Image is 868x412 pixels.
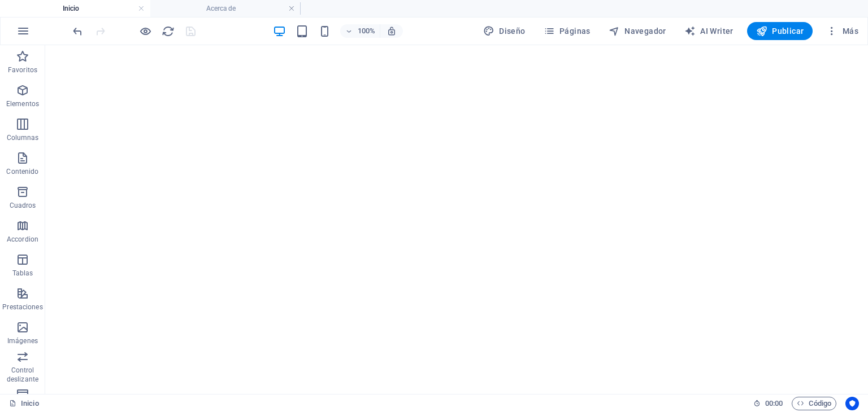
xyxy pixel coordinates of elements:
p: Imágenes [7,336,38,345]
span: Publicar [756,25,804,37]
h6: Tiempo de la sesión [753,397,783,410]
button: undo [71,24,84,38]
i: Al redimensionar, ajustar el nivel de zoom automáticamente para ajustarse al dispositivo elegido. [387,26,397,36]
button: 100% [340,24,380,38]
h4: Acerca de [150,2,301,15]
p: Cuadros [10,201,36,210]
button: Diseño [479,22,530,40]
p: Prestaciones [2,303,42,312]
span: 00 00 [765,397,783,410]
span: Páginas [544,25,591,37]
h6: 100% [357,24,375,38]
button: Publicar [747,22,813,40]
span: : [773,399,775,407]
p: Columnas [7,133,39,142]
p: Contenido [6,167,38,176]
span: Diseño [483,25,526,37]
span: Código [797,397,831,410]
p: Elementos [6,99,39,108]
button: reload [161,24,175,38]
i: Deshacer: Activar desbordamiento para este elemento. (Ctrl+Z) [71,25,84,38]
button: Código [792,397,836,410]
p: Favoritos [8,65,37,74]
p: Tablas [12,269,33,278]
button: Haz clic para salir del modo de previsualización y seguir editando [138,24,152,38]
button: Usercentrics [845,397,859,410]
span: AI Writer [684,25,734,37]
p: Accordion [7,235,38,244]
button: Páginas [539,22,595,40]
button: Más [822,22,863,40]
span: Más [826,25,858,37]
button: Navegador [604,22,671,40]
button: AI Writer [680,22,738,40]
a: Haz clic para cancelar la selección y doble clic para abrir páginas [9,397,39,410]
span: Navegador [609,25,666,37]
